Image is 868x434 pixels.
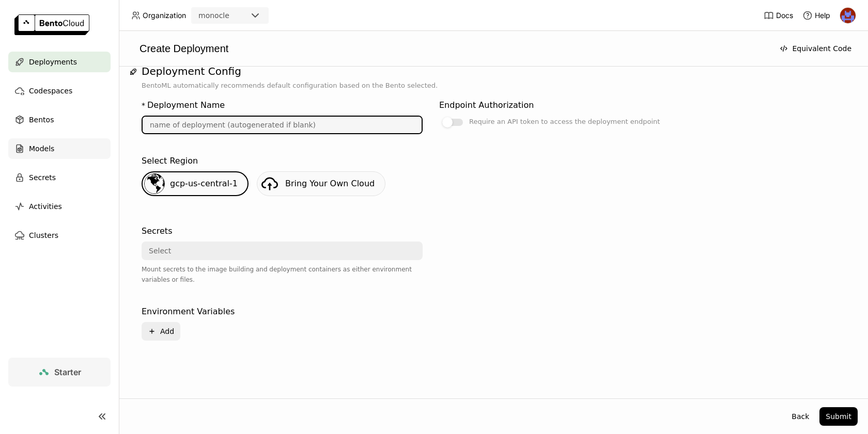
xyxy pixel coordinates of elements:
[257,171,385,196] a: Bring Your Own Cloud
[8,167,111,188] a: Secrets
[469,116,660,128] div: Require an API token to access the deployment endpoint
[840,8,856,23] img: Noa Tavron
[8,196,111,217] a: Activities
[142,81,845,91] p: BentoML automatically recommends default configuration based on the Bento selected.
[14,14,89,35] img: logo
[198,10,229,21] div: monocle
[285,179,375,188] span: Bring Your Own Cloud
[147,99,225,111] div: Deployment Name
[142,306,235,318] div: Environment Variables
[29,229,58,242] span: Clusters
[8,358,111,387] a: Starter
[29,114,54,126] span: Bentos
[8,109,111,130] a: Bentos
[143,117,422,133] input: name of deployment (autogenerated if blank)
[815,11,830,20] span: Help
[142,225,172,237] div: Secrets
[8,138,111,159] a: Models
[29,142,54,155] span: Models
[143,11,186,20] span: Organization
[142,322,180,341] button: Add
[230,11,231,21] input: Selected monocle.
[170,179,238,188] span: gcp-us-central-1
[29,171,56,184] span: Secrets
[142,155,198,167] div: Select Region
[8,81,111,101] a: Codespaces
[8,225,111,246] a: Clusters
[776,11,793,20] span: Docs
[802,10,830,21] div: Help
[142,264,423,285] div: Mount secrets to the image building and deployment containers as either environment variables or ...
[29,56,77,68] span: Deployments
[8,52,111,72] a: Deployments
[142,65,845,77] h1: Deployment Config
[142,171,249,196] div: gcp-us-central-1
[129,41,769,56] div: Create Deployment
[148,327,156,335] svg: Plus
[785,407,815,426] button: Back
[773,39,858,58] button: Equivalent Code
[29,200,62,213] span: Activities
[439,99,534,111] div: Endpoint Authorization
[764,10,793,21] a: Docs
[819,407,858,426] button: Submit
[149,246,171,256] div: Select
[54,367,81,377] span: Starter
[29,85,72,97] span: Codespaces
